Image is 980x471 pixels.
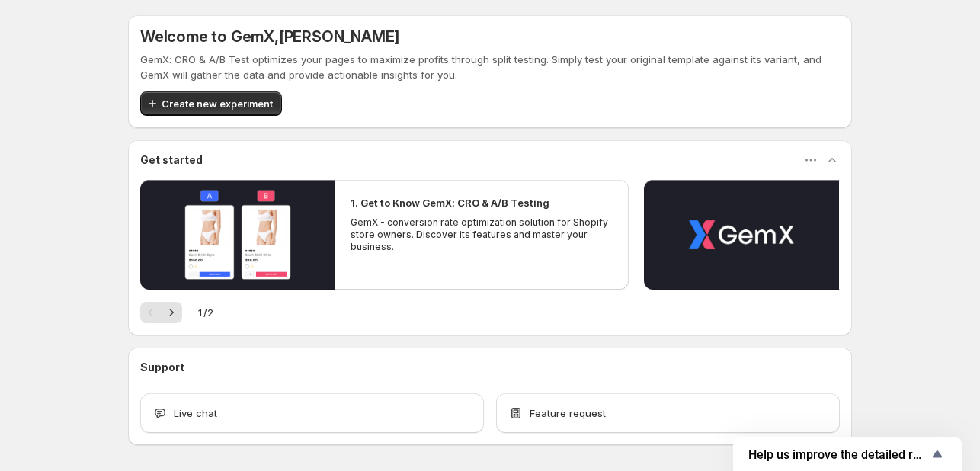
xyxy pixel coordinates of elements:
[351,195,549,210] h2: 1. Get to Know GemX: CRO & A/B Testing
[274,27,399,46] span: , [PERSON_NAME]
[140,360,184,375] h3: Support
[644,180,839,290] button: Play video
[530,405,606,421] span: Feature request
[161,302,182,323] button: Next
[140,52,840,82] p: GemX: CRO & A/B Test optimizes your pages to maximize profits through split testing. Simply test ...
[140,302,182,323] nav: Pagination
[140,152,203,168] h3: Get started
[162,96,273,111] span: Create new experiment
[351,216,613,253] p: GemX - conversion rate optimization solution for Shopify store owners. Discover its features and ...
[140,91,282,116] button: Create new experiment
[748,447,928,462] span: Help us improve the detailed report for A/B campaigns
[748,445,946,463] button: Show survey - Help us improve the detailed report for A/B campaigns
[140,180,335,290] button: Play video
[140,27,399,46] h5: Welcome to GemX
[197,305,213,320] span: 1 / 2
[174,405,217,421] span: Live chat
